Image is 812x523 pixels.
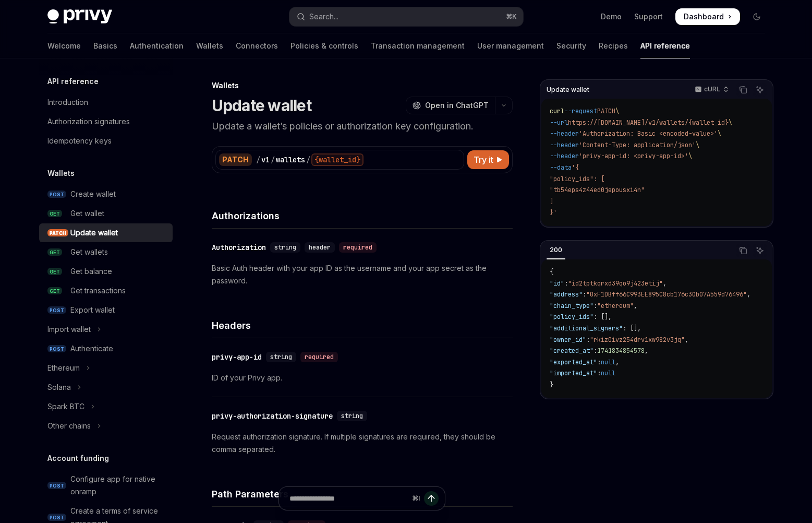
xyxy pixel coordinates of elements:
[212,352,262,362] div: privy-app-id
[270,353,292,361] span: string
[311,153,363,166] div: {wallet_id}
[550,324,623,332] span: "additional_signers"
[289,7,523,26] button: Open search
[474,153,493,166] span: Try it
[276,154,305,165] div: wallets
[47,287,62,295] span: GET
[663,279,666,288] span: ,
[550,347,593,355] span: "created_at"
[597,107,615,115] span: PATCH
[212,209,513,223] h4: Authorizations
[47,514,66,521] span: POST
[601,369,615,377] span: null
[506,13,517,21] span: ⌘ K
[634,302,637,310] span: ,
[130,33,184,58] a: Authentication
[550,279,564,288] span: "id"
[568,279,663,288] span: "id2tptkqrxd39qo9j423etij"
[47,381,71,394] div: Solana
[590,336,685,344] span: "rkiz0ivz254drv1xw982v3jq"
[300,352,338,362] div: required
[70,265,112,278] div: Get balance
[685,336,688,344] span: ,
[583,290,586,299] span: :
[212,262,513,287] p: Basic Auth header with your app ID as the username and your app secret as the password.
[47,96,88,109] div: Introduction
[615,107,619,115] span: \
[597,369,601,377] span: :
[550,197,553,206] span: ]
[39,320,173,339] button: Toggle Import wallet section
[70,304,115,316] div: Export wallet
[212,80,513,91] div: Wallets
[550,369,597,377] span: "imported_at"
[47,191,66,198] span: POST
[550,118,568,127] span: --url
[47,306,66,314] span: POST
[70,188,116,200] div: Create wallet
[747,290,750,299] span: ,
[309,10,338,23] div: Search...
[704,85,720,93] p: cURL
[70,473,166,498] div: Configure app for native onramp
[212,242,266,253] div: Authorization
[39,223,173,242] a: PATCHUpdate wallet
[675,8,740,25] a: Dashboard
[339,242,377,253] div: required
[212,318,513,332] h4: Headers
[579,141,696,149] span: 'Content-Type: application/json'
[39,262,173,281] a: GETGet balance
[70,284,126,297] div: Get transactions
[47,400,84,413] div: Spark BTC
[593,302,597,310] span: :
[597,347,645,355] span: 1741834854578
[47,229,68,237] span: PATCH
[212,431,513,456] p: Request authorization signature. If multiple signatures are required, they should be comma separa...
[556,33,586,58] a: Security
[547,86,589,94] span: Update wallet
[309,243,331,252] span: header
[39,339,173,358] a: POSTAuthenticate
[688,152,692,160] span: \
[39,112,173,131] a: Authorization signatures
[550,381,553,389] span: }
[550,336,586,344] span: "owner_id"
[212,119,513,134] p: Update a wallet’s policies or authorization key configuration.
[39,470,173,501] a: POSTConfigure app for native onramp
[39,417,173,435] button: Toggle Other chains section
[47,167,75,180] h5: Wallets
[39,281,173,300] a: GETGet transactions
[593,347,597,355] span: :
[601,11,622,22] a: Demo
[271,154,275,165] div: /
[564,279,568,288] span: :
[597,302,634,310] span: "ethereum"
[550,313,593,321] span: "policy_ids"
[47,75,99,88] h5: API reference
[47,345,66,353] span: POST
[550,358,597,366] span: "exported_at"
[47,210,62,218] span: GET
[47,9,112,24] img: dark logo
[70,342,113,355] div: Authenticate
[550,186,645,194] span: "tb54eps4z44ed0jepousxi4n"
[593,313,612,321] span: : [],
[572,163,579,172] span: '{
[564,107,597,115] span: --request
[623,324,641,332] span: : [],
[645,347,648,355] span: ,
[39,243,173,261] a: GETGet wallets
[39,378,173,397] button: Toggle Solana section
[47,482,66,490] span: POST
[341,412,363,420] span: string
[729,118,732,127] span: \
[47,268,62,276] span: GET
[640,33,690,58] a: API reference
[586,336,590,344] span: :
[39,359,173,377] button: Toggle Ethereum section
[550,208,557,217] span: }'
[425,100,489,111] span: Open in ChatGPT
[47,362,80,374] div: Ethereum
[601,358,615,366] span: null
[47,115,130,128] div: Authorization signatures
